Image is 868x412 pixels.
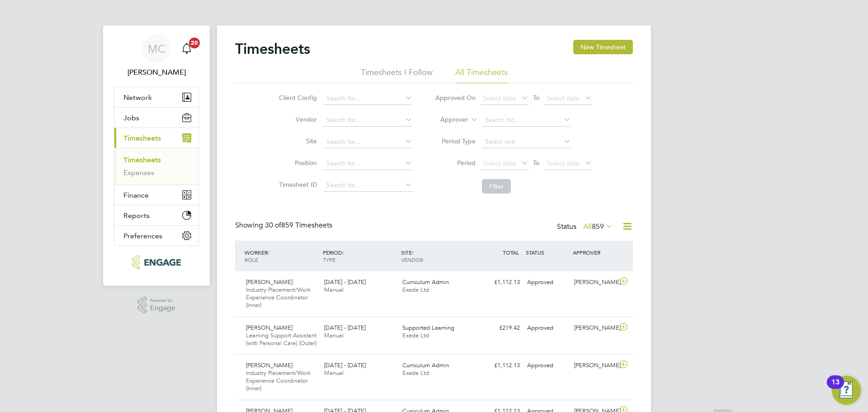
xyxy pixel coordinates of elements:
[103,25,210,286] nav: Main navigation
[482,114,571,127] input: Search for...
[123,168,154,177] a: Expenses
[324,286,344,294] span: Manual
[402,278,449,286] span: Curriculum Admin
[476,358,524,373] div: £1,112.13
[324,369,344,377] span: Manual
[435,137,476,145] label: Period Type
[276,115,317,123] label: Vendor
[276,137,317,145] label: Site
[402,331,429,339] span: Exede Ltd
[571,358,618,373] div: [PERSON_NAME]
[245,256,258,263] span: ROLE
[402,286,429,294] span: Exede Ltd
[342,249,344,256] span: /
[571,321,618,336] div: [PERSON_NAME]
[114,128,198,148] button: Timesheets
[530,92,542,104] span: To
[114,226,198,246] button: Preferences
[123,156,161,164] a: Timesheets
[524,321,571,336] div: Approved
[503,249,519,256] span: TOTAL
[246,361,292,369] span: [PERSON_NAME]
[476,321,524,336] div: £219.42
[114,255,199,270] a: Go to home page
[482,179,511,194] button: Filter
[123,232,162,240] span: Preferences
[123,134,161,142] span: Timesheets
[476,275,524,290] div: £1,112.13
[592,222,604,231] span: 859
[321,244,399,268] div: PERIOD
[571,275,618,290] div: [PERSON_NAME]
[148,43,165,55] span: MC
[831,382,840,394] div: 13
[114,205,198,225] button: Reports
[412,249,414,256] span: /
[246,278,292,286] span: [PERSON_NAME]
[530,157,542,169] span: To
[123,191,149,199] span: Finance
[114,185,198,205] button: Finance
[246,331,316,347] span: Learning Support Assistant (with Personal Care) (Outer)
[547,94,580,102] span: Select date
[324,361,366,369] span: [DATE] - [DATE]
[547,159,580,167] span: Select date
[137,297,176,314] a: Powered byEngage
[324,278,366,286] span: [DATE] - [DATE]
[265,221,332,230] span: 859 Timesheets
[242,244,321,268] div: WORKER
[123,93,152,102] span: Network
[402,369,429,377] span: Exede Ltd
[235,221,334,230] div: Showing
[114,67,199,78] span: Mark Carter
[265,221,281,230] span: 30 of
[323,157,412,170] input: Search for...
[323,92,412,105] input: Search for...
[557,221,615,233] div: Status
[435,94,476,102] label: Approved On
[114,108,198,128] button: Jobs
[524,358,571,373] div: Approved
[524,244,571,260] div: STATUS
[323,179,412,192] input: Search for...
[123,211,150,220] span: Reports
[583,222,613,231] label: All
[427,115,468,124] label: Approver
[399,244,477,268] div: SITE
[832,376,861,405] button: Open Resource Center, 13 new notifications
[178,34,196,63] a: 20
[150,297,175,304] span: Powered by
[482,136,571,148] input: Select one
[189,38,200,48] span: 20
[276,180,317,189] label: Timesheet ID
[324,324,366,331] span: [DATE] - [DATE]
[246,369,311,392] span: Industry Placement/Work Experience Coordinator (Inner)
[246,324,292,331] span: [PERSON_NAME]
[573,40,633,54] button: New Timesheet
[276,94,317,102] label: Client Config
[524,275,571,290] div: Approved
[402,361,449,369] span: Curriculum Admin
[571,244,618,260] div: APPROVER
[483,159,516,167] span: Select date
[123,114,139,122] span: Jobs
[455,67,508,83] li: All Timesheets
[324,331,344,339] span: Manual
[114,87,198,107] button: Network
[235,40,310,58] h2: Timesheets
[132,255,180,270] img: xede-logo-retina.png
[114,34,199,78] a: MC[PERSON_NAME]
[361,67,433,83] li: Timesheets I Follow
[114,148,198,185] div: Timesheets
[268,249,269,256] span: /
[323,256,335,263] span: TYPE
[323,136,412,148] input: Search for...
[246,286,311,309] span: Industry Placement/Work Experience Coordinator (Inner)
[150,304,175,312] span: Engage
[402,324,454,331] span: Supported Learning
[276,159,317,167] label: Position
[483,94,516,102] span: Select date
[435,159,476,167] label: Period
[401,256,423,263] span: VENDOR
[323,114,412,127] input: Search for...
